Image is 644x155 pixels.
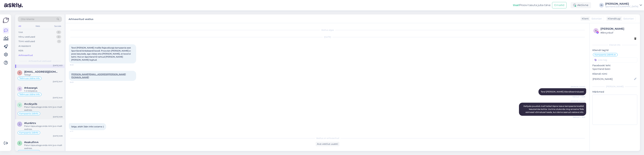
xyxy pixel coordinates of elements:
span: Kampaania üldinfo [595,54,614,56]
a: [PERSON_NAME]Sportland [GEOGRAPHIC_DATA] [605,3,642,8]
div: Minu vestlused [18,35,35,39]
span: r [19,88,21,90]
div: Web [35,24,41,28]
span: Tellimuse üldine info [19,93,40,95]
span: Kahjuks puudub meil hetkel täpne teave kampaania krediidi kasutamise kohta. Uurime olukorda ning ... [524,105,584,113]
div: Palun täpsustage enda nimi ja e-maili aadress. [24,144,63,150]
span: [PERSON_NAME] [571,86,585,88]
button: Emailid [552,2,567,8]
span: [PERSON_NAME] [571,100,585,102]
div: Palun täpsustage enda nimi ja e-maili aadress. [24,125,63,131]
span: piretsula@gmail.com [24,70,59,73]
p: Sportland Eesti [592,67,637,71]
p: Kliendi tag'id [592,48,637,52]
div: Tiimi vestlused [18,40,35,43]
span: #lun6rtrx [24,122,36,125]
span: Arhiveeritud vestlused [29,60,51,63]
span: Tere! [PERSON_NAME] klienditeenindusest [541,90,584,93]
div: 1 [57,40,61,43]
div: [DATE] 9:39 [53,116,63,118]
div: # 8nrynkwf [600,31,636,35]
img: Askly Logo [3,17,9,23]
div: Ava vestlus uuesti [316,142,339,146]
span: l [19,123,20,125]
div: [DATE] 9:45 [53,96,63,99]
div: [DATE] [69,36,586,39]
p: Märkmed [592,90,637,94]
div: Kliendi info [592,43,637,46]
span: Kampaania üldinfo [19,151,38,153]
input: Lisa nimi [593,77,633,81]
div: AI Assistent [18,44,31,48]
label: Arhiveeritud vestlus [69,16,93,21]
div: [PERSON_NAME] [600,27,636,31]
span: e [19,142,20,144]
span: Kampaania üldinfo [19,132,38,134]
input: Lisa tag [592,57,637,62]
p: Kliendi nimi [592,72,637,76]
div: Proovi tasuta juba täna: [513,3,551,7]
span: v [19,104,20,106]
div: Palun täpsustage enda nimi ja e-maili aadress. [24,106,63,112]
span: 8:49 [70,81,83,84]
div: Teilegi! [24,73,63,76]
p: Facebooki leht [592,64,637,67]
span: Tellimuse üldine info [19,77,40,79]
div: Klienditugi [606,17,621,20]
span: #rkezarg4 [24,86,37,89]
div: All [18,24,22,28]
a: [PERSON_NAME][EMAIL_ADDRESS][PERSON_NAME][DOMAIN_NAME] [71,73,126,79]
span: 8 [595,29,597,32]
span: Estonian [592,17,602,20]
span: Vestlus on arhiveeritud [316,137,339,140]
span: p [19,71,21,74]
div: Klient [580,17,589,20]
span: #eakufim4 [24,141,38,144]
span: Nähtud ✓ 9:22 [573,116,585,118]
span: Otsi kliente [21,17,34,21]
b: Uus! [513,4,519,7]
div: [PERSON_NAME] [592,85,637,88]
span: Tere! [PERSON_NAME] meilile Rajavallutaja kampaania eest Sportlandi kinkekaardi koodi. Proovisin ... [71,46,131,61]
div: Sportland [GEOGRAPHIC_DATA] [605,5,638,8]
div: 0 [56,35,61,39]
div: [DATE] 9:53 [53,64,63,67]
div: Uus [18,31,23,34]
div: 0 [56,31,61,34]
div: Kõik [18,49,23,52]
span: #vc6rys1b [24,102,37,106]
span: 8:48 [70,64,83,66]
div: [DATE] 9:47 [53,80,63,83]
div: [DATE] 9:39 [53,135,63,137]
div: [PERSON_NAME] [605,3,638,5]
div: Aktiivne [571,2,591,8]
div: IS [599,3,604,8]
span: Kampaania üldinfo [19,113,38,115]
div: Vestlus algas [69,29,586,32]
div: Socials [54,24,62,28]
span: Nähtud ✓ 9:00 [573,95,585,98]
div: Arhiveeritud [18,54,33,57]
span: Selge, aitäh! Jään infot ootama :) [71,125,104,128]
span: Estonian [623,17,634,20]
div: 1-4 tööpäeva. [24,89,63,92]
span: 9:23 [70,130,83,133]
